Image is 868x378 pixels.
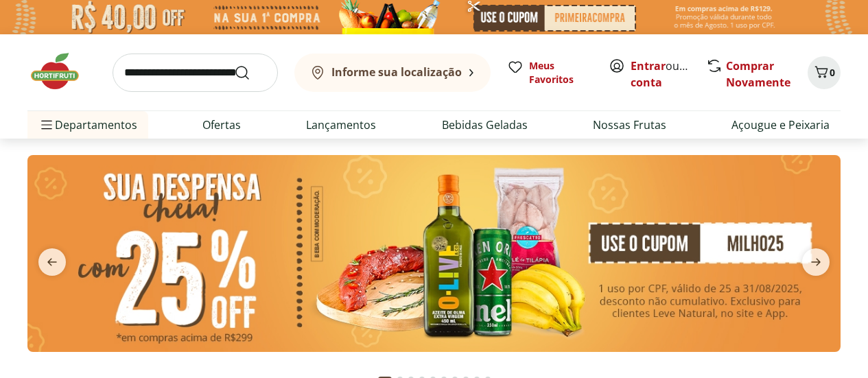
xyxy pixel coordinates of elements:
a: Ofertas [202,117,241,133]
a: Nossas Frutas [593,117,666,133]
span: 0 [830,66,835,79]
a: Açougue e Peixaria [731,117,830,133]
img: Hortifruti [27,51,96,92]
span: Departamentos [38,108,137,141]
span: Meus Favoritos [529,59,592,86]
button: Menu [38,108,55,141]
a: Meus Favoritos [507,59,592,86]
a: Lançamentos [306,117,376,133]
img: cupom [27,155,841,352]
b: Informe sua localização [331,64,462,80]
button: Submit Search [234,64,267,81]
a: Entrar [631,58,666,73]
button: Informe sua localização [294,54,491,92]
a: Comprar Novamente [726,58,790,90]
span: ou [631,58,692,91]
a: Bebidas Geladas [442,117,528,133]
button: next [791,248,841,276]
a: Criar conta [631,58,706,90]
input: search [113,54,278,92]
button: previous [27,248,77,276]
button: Carrinho [808,56,841,89]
